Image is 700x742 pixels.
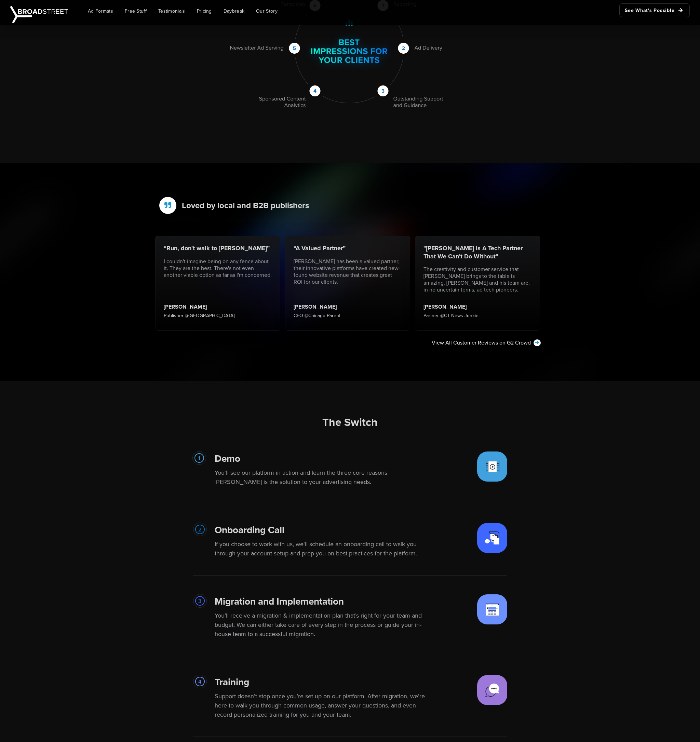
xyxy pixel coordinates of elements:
a: Our Story [251,3,283,19]
p: Support doesn’t stop once you’re set up on our platform. After migration, we’re here to walk you ... [215,692,433,719]
span: Testimonials [158,8,185,15]
span: 3 [198,597,201,605]
a: Daybreak [218,3,250,19]
h2: “Run, don't walk to [PERSON_NAME]” [164,244,272,252]
h2: “A Valued Partner” [294,244,402,252]
span: Free Stuff [125,8,147,15]
img: Broadstreet | The Ad Manager for Small Publishers [10,6,68,23]
h3: [PERSON_NAME] [423,303,479,311]
p: CEO @Chicago Parent [294,312,340,319]
h3: Migration and Implementation [215,594,433,608]
p: You’ll receive a migration & implementation plan that’s right for your team and budget. We can ei... [215,611,433,639]
h2: "[PERSON_NAME] Is A Tech Partner That We Can't Do Without" [423,244,531,260]
h2: Loved by local and B2B publishers [159,197,541,214]
span: Ad Formats [88,8,113,15]
a: Testimonials [153,3,190,19]
p: [PERSON_NAME] has been a valued partner; their innovative platforms have created new-found websit... [294,258,402,285]
p: The creativity and customer service that [PERSON_NAME] brings to the table is amazing. [PERSON_NA... [423,266,531,293]
h3: Training [215,675,433,689]
h3: Demo [215,451,433,466]
h3: [PERSON_NAME] [294,303,340,311]
h3: Onboarding Call [215,523,433,537]
p: Publisher @[GEOGRAPHIC_DATA] [164,312,234,319]
h2: The Switch [159,415,541,430]
a: Ad Formats [83,3,118,19]
a: See What's Possible [619,3,690,17]
p: I couldn't imagine being on any fence about it. They are the best. There's not even another viabl... [164,258,272,279]
p: Partner @CT News Junkie [423,312,479,319]
span: 4 [198,678,201,686]
span: 1 [198,454,200,462]
a: View All Customer Reviews on G2 Crowd [428,339,545,347]
span: 2 [198,526,201,534]
p: If you choose to work with us, we'll schedule an onboarding call to walk you through your account... [215,540,433,558]
p: You'll see our platform in action and learn the three core reasons [PERSON_NAME] is the solution ... [215,468,433,487]
h3: [PERSON_NAME] [164,303,234,311]
a: Free Stuff [120,3,152,19]
span: Our Story [256,8,278,15]
span: Pricing [197,8,212,15]
span: Daybreak [224,8,244,15]
a: Pricing [192,3,217,19]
